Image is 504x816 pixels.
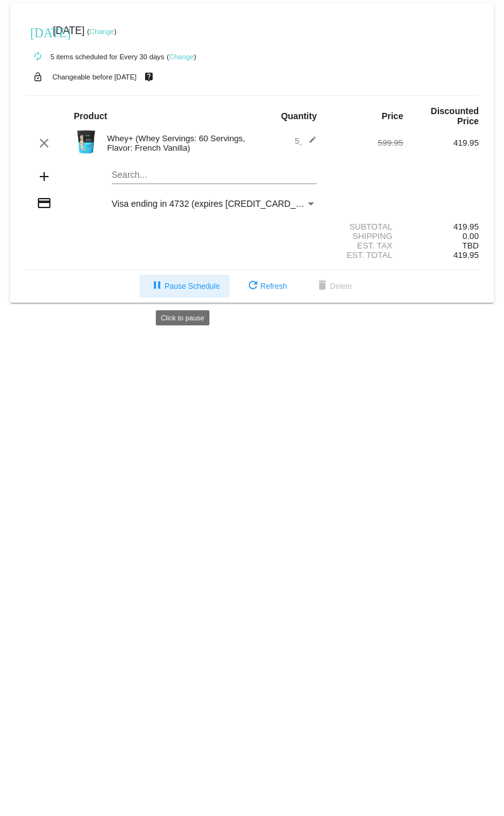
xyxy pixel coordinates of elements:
input: Search... [112,170,317,180]
strong: Quantity [281,111,317,121]
div: 599.95 [327,138,403,148]
div: Shipping [327,231,403,241]
button: Pause Schedule [139,275,230,298]
mat-icon: lock_open [30,69,45,85]
img: Image-1-Carousel-Whey-5lb-Vanilla-no-badge-Transp.png [74,129,99,154]
div: Est. Total [327,250,403,260]
small: 5 items scheduled for Every 30 days [25,53,164,61]
mat-icon: refresh [245,279,261,294]
span: Visa ending in 4732 (expires [CREDIT_CARD_DATA]) [112,199,323,209]
small: Changeable before [DATE] [52,73,137,81]
strong: Product [74,111,107,121]
mat-icon: delete [315,279,330,294]
mat-icon: add [37,169,52,184]
mat-icon: autorenew [30,49,45,64]
small: ( ) [167,53,196,61]
strong: Price [382,111,403,121]
a: Change [90,28,114,35]
mat-icon: credit_card [37,195,52,211]
mat-select: Payment Method [112,199,317,209]
mat-icon: [DATE] [30,24,45,39]
div: Whey+ (Whey Servings: 60 Servings, Flavor: French Vanilla) [101,134,252,153]
mat-icon: edit [302,136,317,151]
button: Refresh [235,275,297,298]
span: 5 [295,136,317,146]
span: Pause Schedule [149,282,220,291]
small: ( ) [87,28,117,35]
mat-icon: live_help [141,69,156,85]
strong: Discounted Price [431,106,479,126]
span: 0.00 [462,231,479,241]
div: Est. Tax [327,241,403,250]
button: Delete [305,275,362,298]
div: 419.95 [403,138,479,148]
span: 419.95 [454,250,479,260]
div: 419.95 [403,222,479,231]
div: Subtotal [327,222,403,231]
mat-icon: clear [37,136,52,151]
span: Refresh [245,282,287,291]
mat-icon: pause [149,279,165,294]
a: Change [169,53,194,61]
span: Delete [315,282,352,291]
span: TBD [462,241,479,250]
